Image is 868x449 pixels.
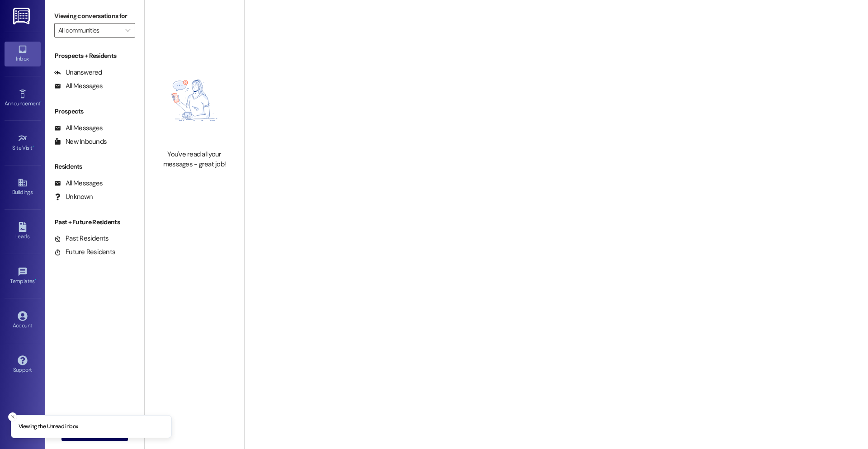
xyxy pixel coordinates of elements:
img: empty-state [155,56,234,146]
span: • [33,143,34,150]
span: • [40,99,42,105]
a: Leads [5,219,41,244]
input: All communities [58,23,121,38]
div: New Inbounds [54,137,107,147]
div: All Messages [54,81,103,91]
div: Residents [45,162,144,171]
div: Past Residents [54,234,109,243]
button: Close toast [8,412,17,421]
div: All Messages [54,123,103,133]
div: Unknown [54,192,93,202]
div: You've read all your messages - great job! [155,150,234,169]
img: ResiDesk Logo [13,8,32,24]
a: Templates • [5,264,41,288]
p: Viewing the Unread inbox [19,423,78,431]
div: All Messages [54,179,103,188]
a: Account [5,308,41,333]
i:  [125,27,130,34]
div: Unanswered [54,68,102,77]
div: Prospects [45,107,144,116]
label: Viewing conversations for [54,9,135,23]
a: Support [5,353,41,377]
a: Buildings [5,175,41,199]
div: Future Residents [54,247,115,257]
div: Past + Future Residents [45,217,144,227]
div: Prospects + Residents [45,51,144,61]
span: • [35,277,36,283]
a: Site Visit • [5,131,41,155]
a: Inbox [5,42,41,66]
